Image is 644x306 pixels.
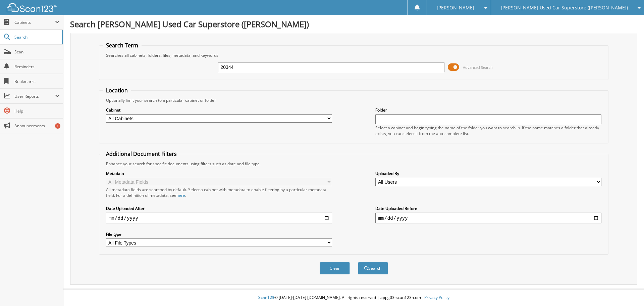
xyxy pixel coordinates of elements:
[14,108,60,114] span: Help
[375,171,601,176] label: Uploaded By
[106,206,332,211] label: Date Uploaded After
[176,192,185,198] a: here
[63,290,644,306] div: © [DATE]-[DATE] [DOMAIN_NAME]. All rights reserved | appg03-scan123-com |
[106,171,332,176] label: Metadata
[610,274,644,306] iframe: Chat Widget
[7,3,57,12] img: scan123-logo-white.svg
[14,19,55,25] span: Cabinets
[103,161,605,167] div: Enhance your search for specific documents using filters such as date and file type.
[463,65,493,70] span: Advanced Search
[375,107,601,113] label: Folder
[106,213,332,223] input: start
[375,125,601,136] div: Select a cabinet and begin typing the name of the folder you want to search in. If the name match...
[424,295,449,300] a: Privacy Policy
[14,123,60,129] span: Announcements
[375,206,601,211] label: Date Uploaded Before
[70,18,637,30] h1: Search [PERSON_NAME] Used Car Superstore ([PERSON_NAME])
[320,262,350,274] button: Clear
[14,93,55,99] span: User Reports
[14,34,59,40] span: Search
[375,213,601,223] input: end
[501,6,628,10] span: [PERSON_NAME] Used Car Superstore ([PERSON_NAME])
[103,87,131,94] legend: Location
[14,79,60,84] span: Bookmarks
[103,52,605,58] div: Searches all cabinets, folders, files, metadata, and keywords
[103,97,605,103] div: Optionally limit your search to a particular cabinet or folder
[437,6,474,10] span: [PERSON_NAME]
[258,295,274,300] span: Scan123
[55,123,60,129] div: 1
[358,262,388,274] button: Search
[106,187,332,198] div: All metadata fields are searched by default. Select a cabinet with metadata to enable filtering b...
[14,64,60,70] span: Reminders
[14,49,60,55] span: Scan
[103,150,180,158] legend: Additional Document Filters
[106,231,332,237] label: File type
[106,107,332,113] label: Cabinet
[103,42,142,49] legend: Search Term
